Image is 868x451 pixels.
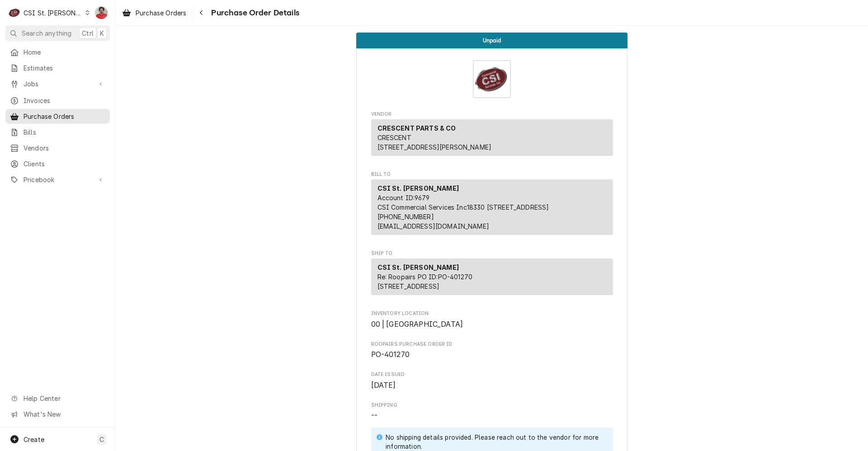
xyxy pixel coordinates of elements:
div: NF [95,6,108,19]
span: Date Issued [371,380,613,391]
strong: CSI St. [PERSON_NAME] [377,184,459,192]
span: Purchase Orders [24,112,105,121]
a: Home [5,45,110,60]
a: Purchase Orders [5,109,110,124]
strong: CRESCENT PARTS & CO [377,124,456,132]
a: [EMAIL_ADDRESS][DOMAIN_NAME] [377,222,489,230]
a: Clients [5,156,110,171]
a: Bills [5,125,110,140]
span: Clients [24,159,105,169]
div: Purchase Order Ship To [371,250,613,299]
button: Search anythingCtrlK [5,25,110,41]
span: Shipping [371,402,613,409]
span: Purchase Orders [136,8,186,18]
div: Vendor [371,119,613,156]
button: Navigate back [194,5,208,20]
span: Inventory Location [371,319,613,330]
div: Inventory Location [371,310,613,329]
div: Bill To [371,179,613,239]
span: CSI Commercial Services Inc18330 [STREET_ADDRESS] [377,203,549,211]
a: Vendors [5,141,110,155]
span: Help Center [24,394,104,403]
div: CSI St. [PERSON_NAME] [24,8,82,18]
span: Vendor [371,111,613,118]
a: Go to Pricebook [5,172,110,187]
span: K [100,28,104,38]
span: [DATE] [371,381,396,390]
a: Go to What's New [5,407,110,422]
div: Ship To [371,258,613,299]
span: Ctrl [82,28,94,38]
div: C [8,6,21,19]
span: Inventory Location [371,310,613,317]
span: What's New [24,409,104,419]
div: Roopairs Purchase Order ID [371,341,613,360]
span: Create [24,436,44,443]
div: Purchase Order Bill To [371,171,613,239]
span: Bills [24,127,105,137]
span: Unpaid [483,38,501,43]
a: Go to Jobs [5,76,110,91]
div: Status [356,33,627,48]
span: 00 | [GEOGRAPHIC_DATA] [371,320,463,329]
span: Bill To [371,171,613,178]
span: CRESCENT [STREET_ADDRESS][PERSON_NAME] [377,134,492,151]
a: Invoices [5,93,110,108]
span: [STREET_ADDRESS] [377,282,440,290]
span: C [99,435,104,444]
span: Roopairs Purchase Order ID [371,349,613,360]
div: Nicholas Faubert's Avatar [95,6,108,19]
span: Re: Roopairs PO ID: PO-401270 [377,273,473,281]
div: Purchase Order Vendor [371,111,613,160]
img: Logo [473,60,511,98]
span: Estimates [24,63,105,73]
span: Ship To [371,250,613,257]
span: Pricebook [24,175,92,184]
span: Roopairs Purchase Order ID [371,341,613,348]
span: Jobs [24,79,92,89]
a: Estimates [5,61,110,75]
span: -- [371,411,377,420]
a: [PHONE_NUMBER] [377,213,434,221]
span: Vendors [24,143,105,153]
span: PO-401270 [371,350,410,359]
span: Account ID: 9679 [377,194,429,202]
div: Ship To [371,258,613,295]
div: Vendor [371,119,613,160]
strong: CSI St. [PERSON_NAME] [377,263,459,271]
span: Purchase Order Details [208,7,299,19]
a: Purchase Orders [118,5,190,20]
div: Bill To [371,179,613,235]
span: Search anything [22,28,71,38]
div: CSI St. Louis's Avatar [8,6,21,19]
a: Go to Help Center [5,391,110,406]
span: Home [24,47,105,57]
div: Date Issued [371,371,613,390]
span: Invoices [24,96,105,105]
span: Date Issued [371,371,613,378]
